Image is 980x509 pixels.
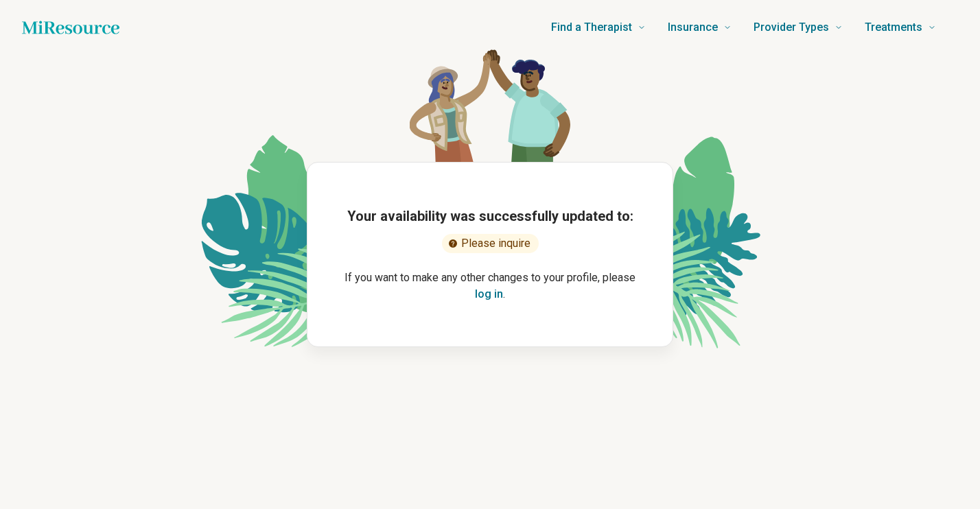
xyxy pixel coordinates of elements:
span: Insurance [668,18,718,37]
button: log in [475,286,503,303]
span: Treatments [865,18,922,37]
h1: Your availability was successfully updated to: [347,206,633,226]
span: Provider Types [754,18,829,37]
span: Find a Therapist [551,18,632,37]
div: Please inquire [442,234,539,253]
p: If you want to make any other changes to your profile, please . [329,270,651,303]
a: Home page [22,14,119,41]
